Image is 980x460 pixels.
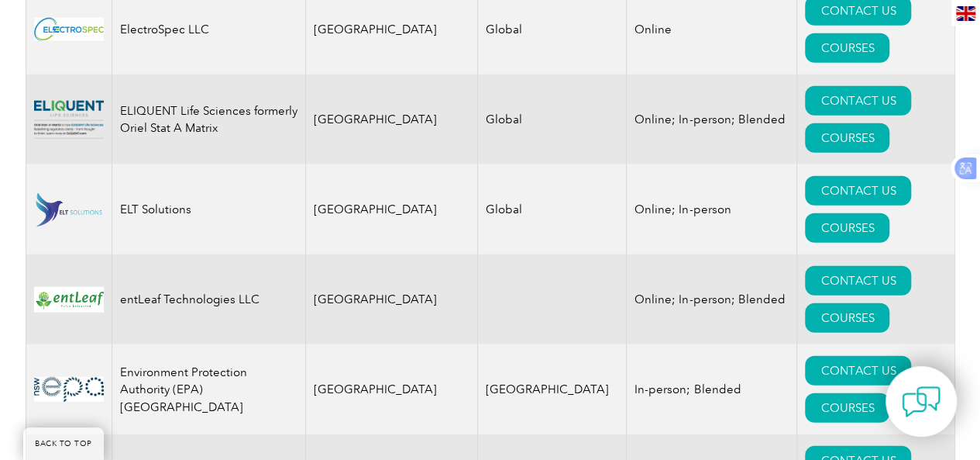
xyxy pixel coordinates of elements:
td: Environment Protection Authority (EPA) [GEOGRAPHIC_DATA] [112,344,305,434]
a: CONTACT US [805,266,911,296]
img: 4e4b1b7c-9c37-ef11-a316-00224812a81c-logo.png [34,287,104,312]
td: [GEOGRAPHIC_DATA] [478,344,627,434]
td: Online; In-person; Blended [627,74,797,164]
td: [GEOGRAPHIC_DATA] [305,344,478,434]
img: 0b2a24ac-d9bc-ea11-a814-000d3a79823d-logo.jpg [34,377,104,402]
a: COURSES [805,393,889,423]
img: contact-chat.png [902,382,940,421]
img: en [956,6,975,21]
img: df15046f-427c-ef11-ac20-6045bde4dbfc-logo.jpg [34,18,104,41]
td: Global [478,164,627,254]
img: 63b15e70-6a5d-ea11-a811-000d3a79722d-logo.png [34,101,104,139]
a: CONTACT US [805,176,911,206]
a: BACK TO TOP [23,427,104,460]
a: COURSES [805,213,889,243]
a: CONTACT US [805,86,911,116]
a: CONTACT US [805,356,911,386]
td: In-person; Blended [627,344,797,434]
td: [GEOGRAPHIC_DATA] [305,164,478,254]
a: COURSES [805,123,889,153]
img: 4b7ea962-c061-ee11-8def-000d3ae1a86f-logo.png [34,191,104,229]
td: Online; In-person [627,164,797,254]
td: Online; In-person; Blended [627,254,797,344]
td: entLeaf Technologies LLC [112,254,305,344]
td: [GEOGRAPHIC_DATA] [305,254,478,344]
td: ELT Solutions [112,164,305,254]
a: COURSES [805,303,889,333]
td: Global [478,74,627,164]
td: ELIQUENT Life Sciences formerly Oriel Stat A Matrix [112,74,305,164]
a: COURSES [805,33,889,63]
td: [GEOGRAPHIC_DATA] [305,74,478,164]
